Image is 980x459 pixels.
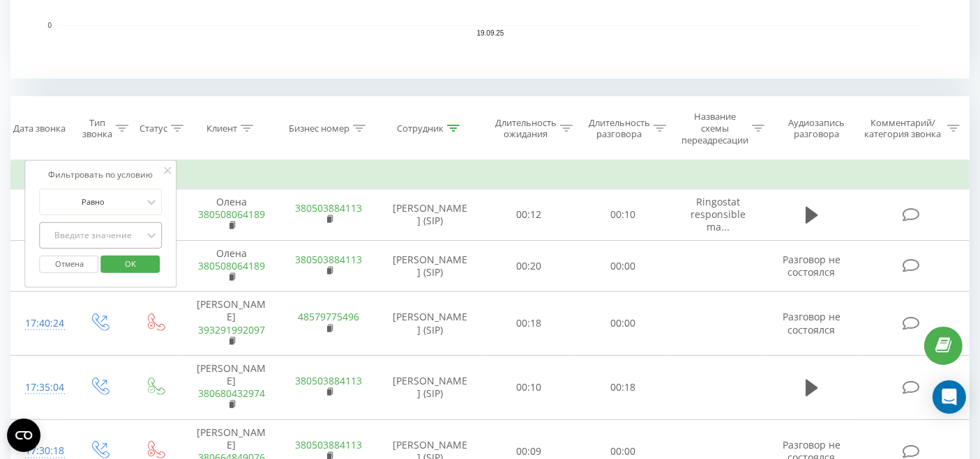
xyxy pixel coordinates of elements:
[206,123,237,134] div: Клиент
[783,310,840,336] span: Разговор не состоялся
[377,355,482,419] td: [PERSON_NAME] (SIP)
[183,355,280,419] td: [PERSON_NAME]
[296,201,363,215] a: 380503884113
[183,240,280,292] td: Олена
[377,240,482,292] td: [PERSON_NAME] (SIP)
[296,253,363,266] a: 380503884113
[482,292,575,356] td: 00:18
[299,310,360,323] a: 48579775496
[198,323,265,336] a: 393291992097
[198,259,265,272] a: 380508064189
[783,253,840,279] span: Разговор не состоялся
[691,195,746,233] span: Ringostat responsible ma...
[140,123,167,134] div: Статус
[862,117,944,141] div: Комментарий/категория звонка
[589,117,650,141] div: Длительность разговора
[13,123,66,134] div: Дата звонка
[40,168,163,182] div: Фильтровать по условию
[82,117,112,141] div: Тип звонка
[296,374,363,387] a: 380503884113
[482,240,575,292] td: 00:20
[377,189,482,241] td: [PERSON_NAME] (SIP)
[495,117,557,141] div: Длительность ожидания
[477,30,504,38] text: 19.09.25
[47,22,52,29] text: 0
[183,189,280,241] td: Олена
[296,438,363,451] a: 380503884113
[482,189,575,241] td: 00:12
[681,111,748,146] div: Название схемы переадресации
[482,355,575,419] td: 00:10
[100,256,160,273] button: OK
[198,208,265,221] a: 380508064189
[25,310,56,337] div: 17:40:24
[198,387,265,400] a: 380680432974
[289,123,349,134] div: Бизнес номер
[576,240,670,292] td: 00:00
[40,256,99,273] button: Отмена
[397,123,444,134] div: Сотрудник
[933,380,966,414] div: Open Intercom Messenger
[779,117,853,141] div: Аудиозапись разговора
[576,292,670,356] td: 00:00
[111,253,150,274] span: OK
[576,189,670,241] td: 00:10
[25,374,56,401] div: 17:35:04
[7,419,40,452] button: Open CMP widget
[183,292,280,356] td: [PERSON_NAME]
[377,292,482,356] td: [PERSON_NAME] (SIP)
[576,355,670,419] td: 00:18
[44,230,143,241] div: Введите значение
[11,162,970,189] td: Сегодня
